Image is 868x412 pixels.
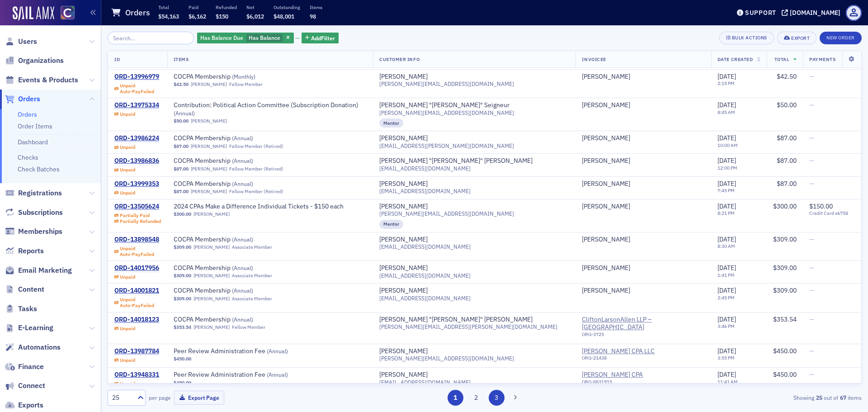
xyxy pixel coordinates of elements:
[582,264,630,272] a: [PERSON_NAME]
[174,81,189,87] span: $42.50
[5,284,44,294] a: Content
[773,286,797,294] span: $309.00
[582,180,630,188] div: [PERSON_NAME]
[582,134,630,142] div: [PERSON_NAME]
[18,342,61,352] span: Automations
[174,264,288,272] span: COCPA Membership
[246,4,264,10] p: Net
[5,75,78,85] a: Events & Products
[114,236,159,244] div: ORD-13898548
[216,13,228,20] span: $150
[18,110,37,118] a: Orders
[582,264,704,272] span: Carley Jenkins
[379,157,533,165] a: [PERSON_NAME] "[PERSON_NAME]" [PERSON_NAME]
[379,316,533,324] div: [PERSON_NAME] "[PERSON_NAME]" [PERSON_NAME]
[197,33,294,44] div: Has Balance
[582,101,704,109] span: Ron Seigneur
[582,347,664,355] span: Edward Howard CPA LLC
[582,287,630,295] a: [PERSON_NAME]
[5,56,64,66] a: Organizations
[582,157,704,165] span: Tim Ficker
[174,287,288,295] a: COCPA Membership (Annual)
[193,324,230,330] a: [PERSON_NAME]
[174,166,189,172] span: $87.00
[379,73,428,81] a: [PERSON_NAME]
[773,347,797,355] span: $450.00
[120,89,154,95] div: Auto-Pay Failed
[790,9,840,17] div: [DOMAIN_NAME]
[809,134,814,142] span: —
[174,203,344,211] a: 2024 CPAs Make a Difference Individual Tickets - $150 each
[582,236,630,244] a: [PERSON_NAME]
[717,323,735,329] time: 3:46 PM
[18,362,44,372] span: Finance
[5,362,44,372] a: Finance
[114,203,161,211] a: ORD-13505624
[232,157,253,164] span: ( Annual )
[717,294,735,301] time: 2:45 PM
[18,153,38,161] a: Checks
[582,101,630,109] div: [PERSON_NAME]
[174,273,191,279] span: $309.00
[149,393,171,402] label: per page
[717,142,738,148] time: 10:00 AM
[18,122,52,130] a: Order Items
[582,316,704,331] span: CliftonLarsonAllen LLP – Denver
[582,236,704,244] span: Kevin Weghorst
[379,243,471,250] span: [EMAIL_ADDRESS][DOMAIN_NAME]
[717,347,736,355] span: [DATE]
[120,83,154,95] div: Unpaid
[379,236,428,244] a: [PERSON_NAME]
[717,180,736,188] span: [DATE]
[582,347,664,355] a: [PERSON_NAME] CPA LLC
[114,73,159,81] div: ORD-13996979
[5,304,37,314] a: Tasks
[191,189,227,194] a: [PERSON_NAME]
[174,236,288,244] a: COCPA Membership (Annual)
[809,180,814,188] span: —
[174,371,288,379] a: Peer Review Administration Fee (Annual)
[717,156,736,165] span: [DATE]
[232,324,265,330] div: Fellow Member
[809,56,835,62] span: Payments
[18,400,43,410] span: Exports
[114,264,159,272] a: ORD-14017956
[174,211,191,217] span: $300.00
[379,347,428,355] div: [PERSON_NAME]
[191,118,227,124] a: [PERSON_NAME]
[18,227,62,237] span: Memberships
[582,316,704,341] span: CliftonLarsonAllen LLP – Denver
[379,323,557,330] span: [PERSON_NAME][EMAIL_ADDRESS][PERSON_NAME][DOMAIN_NAME]
[114,180,159,188] div: ORD-13999353
[582,331,704,341] div: ORG-3725
[158,4,179,10] p: Total
[174,316,288,324] span: COCPA Membership
[717,109,735,115] time: 8:45 AM
[5,342,61,352] a: Automations
[158,13,179,20] span: $54,163
[773,235,797,243] span: $309.00
[229,143,283,149] div: Fellow Member (Retired)
[120,274,135,280] div: Unpaid
[61,6,75,20] img: SailAMX
[246,13,264,20] span: $6,012
[191,143,227,149] a: [PERSON_NAME]
[114,101,159,109] a: ORD-13975334
[114,371,159,379] a: ORD-13948331
[5,246,44,256] a: Reports
[5,227,62,237] a: Memberships
[18,246,44,256] span: Reports
[229,189,283,194] div: Fellow Member (Retired)
[582,371,664,379] span: David S Christy CPA
[174,134,288,142] span: COCPA Membership
[114,134,159,142] a: ORD-13986224
[232,273,272,279] div: Associate Member
[120,297,154,308] div: Unpaid
[18,75,78,85] span: Events & Products
[809,72,814,81] span: —
[809,264,814,272] span: —
[5,381,45,391] a: Connect
[379,264,428,272] a: [PERSON_NAME]
[379,81,514,87] span: [PERSON_NAME][EMAIL_ADDRESS][DOMAIN_NAME]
